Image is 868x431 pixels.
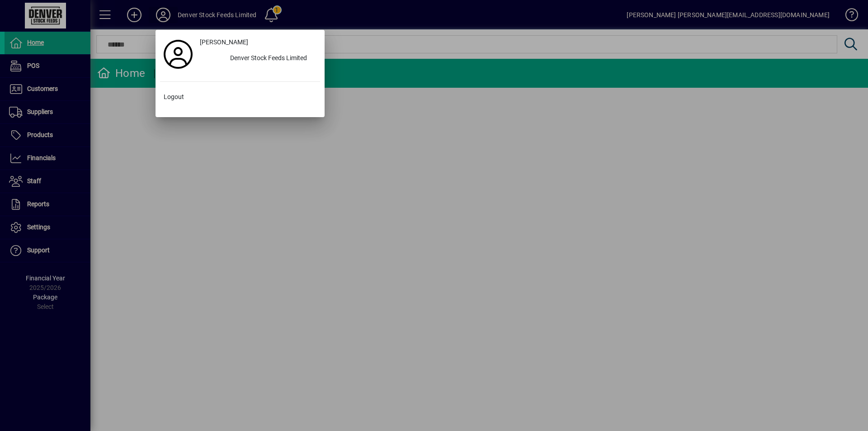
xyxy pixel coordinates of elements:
a: Profile [160,46,196,62]
div: Denver Stock Feeds Limited [223,51,320,67]
button: Denver Stock Feeds Limited [196,51,320,67]
button: Logout [160,89,320,105]
a: [PERSON_NAME] [196,34,320,51]
span: Logout [164,92,184,102]
span: [PERSON_NAME] [200,38,248,47]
